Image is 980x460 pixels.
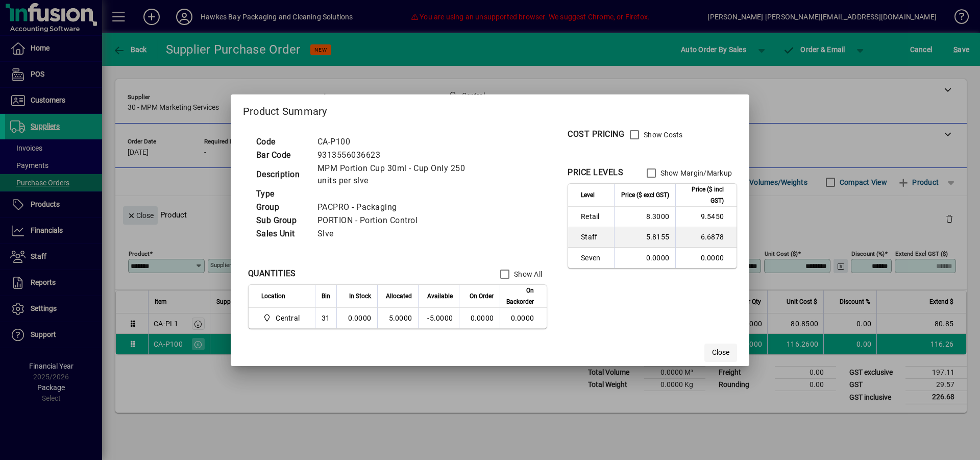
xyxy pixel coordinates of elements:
[276,313,300,323] span: Central
[251,135,312,149] td: Code
[427,290,453,302] span: Available
[251,149,312,162] td: Bar Code
[261,290,285,302] span: Location
[675,227,737,248] td: 6.6878
[315,308,336,328] td: 31
[312,201,498,214] td: PACPRO - Packaging
[506,285,534,307] span: On Backorder
[251,201,312,214] td: Group
[675,248,737,268] td: 0.0000
[704,344,737,362] button: Close
[349,290,371,302] span: In Stock
[470,290,494,302] span: On Order
[248,268,296,280] div: QUANTITIES
[568,166,623,179] div: PRICE LEVELS
[251,162,312,187] td: Description
[581,189,595,201] span: Level
[568,128,624,140] div: COST PRICING
[471,314,494,322] span: 0.0000
[581,232,608,242] span: Staff
[614,227,675,248] td: 5.8155
[312,162,498,187] td: MPM Portion Cup 30ml - Cup Only 250 units per slve
[581,253,608,263] span: Seven
[251,214,312,227] td: Sub Group
[251,227,312,240] td: Sales Unit
[512,269,542,279] label: Show All
[614,207,675,227] td: 8.3000
[712,347,729,358] span: Close
[675,207,737,227] td: 9.5450
[231,94,749,124] h2: Product Summary
[621,189,669,201] span: Price ($ excl GST)
[251,187,312,201] td: Type
[312,135,498,149] td: CA-P100
[500,308,547,328] td: 0.0000
[261,312,304,324] span: Central
[614,248,675,268] td: 0.0000
[386,290,412,302] span: Allocated
[312,149,498,162] td: 9313556036623
[312,214,498,227] td: PORTION - Portion Control
[336,308,377,328] td: 0.0000
[642,130,683,140] label: Show Costs
[312,227,498,240] td: Slve
[581,211,608,222] span: Retail
[682,184,724,206] span: Price ($ incl GST)
[418,308,459,328] td: -5.0000
[377,308,418,328] td: 5.0000
[322,290,330,302] span: Bin
[658,168,732,178] label: Show Margin/Markup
